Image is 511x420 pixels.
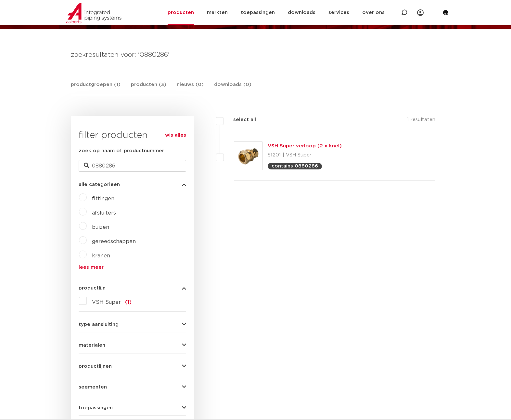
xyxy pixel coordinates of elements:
[165,131,186,139] a: wis alles
[268,150,342,160] p: S1201 | VSH Super
[125,300,132,305] span: (1)
[92,210,116,216] a: afsluiters
[79,286,186,290] button: productlijn
[214,81,251,95] a: downloads (0)
[79,286,106,290] span: productlijn
[79,364,112,369] span: productlijnen
[234,142,262,170] img: Thumbnail for VSH Super verloop (2 x knel)
[92,196,114,201] a: fittingen
[79,343,186,348] button: materialen
[79,405,113,410] span: toepassingen
[79,129,186,142] h3: filter producten
[92,253,110,258] a: kranen
[79,182,120,187] span: alle categorieën
[79,160,186,172] input: zoeken
[79,343,105,348] span: materialen
[92,239,136,244] a: gereedschappen
[79,322,119,327] span: type aansluiting
[79,385,107,389] span: segmenten
[79,405,186,410] button: toepassingen
[79,182,186,187] button: alle categorieën
[92,300,121,305] span: VSH Super
[268,143,342,148] a: VSH Super verloop (2 x knel)
[224,116,256,124] label: select all
[71,81,121,95] a: productgroepen (1)
[79,322,186,327] button: type aansluiting
[131,81,166,95] a: producten (3)
[407,116,435,126] p: 1 resultaten
[71,50,441,60] h4: zoekresultaten voor: '0880286'
[177,81,204,95] a: nieuws (0)
[272,164,318,168] p: contains 0880286
[92,225,109,230] a: buizen
[79,265,186,270] a: lees meer
[79,364,186,369] button: productlijnen
[79,147,164,155] label: zoek op naam of productnummer
[79,385,186,389] button: segmenten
